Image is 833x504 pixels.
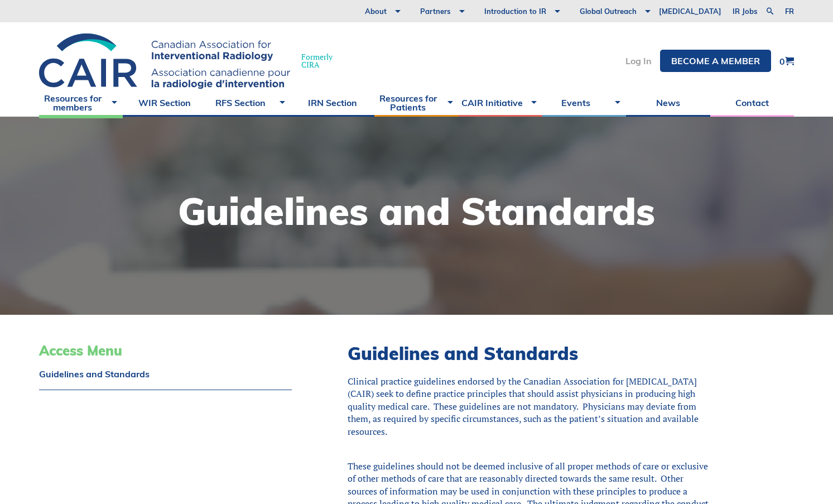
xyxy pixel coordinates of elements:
[39,369,292,378] a: Guidelines and Standards
[710,89,794,117] a: Contact
[207,89,291,117] a: RFS Section
[178,193,655,230] h1: Guidelines and Standards
[348,375,710,438] div: Clinical practice guidelines endorsed by the Canadian Association for [MEDICAL_DATA] (CAIR) seek ...
[123,89,206,117] a: WIR Section
[39,343,292,359] h3: Access Menu
[459,89,542,117] a: CAIR Initiative
[660,50,771,72] a: Become a member
[39,33,290,89] img: CIRA
[542,89,626,117] a: Events
[348,343,710,364] h2: Guidelines and Standards
[374,89,458,117] a: Resources for Patients
[291,89,374,117] a: IRN Section
[625,56,652,65] a: Log In
[39,33,344,89] a: FormerlyCIRA
[785,8,794,15] a: fr
[301,53,333,69] span: Formerly CIRA
[779,56,794,66] a: 0
[626,89,710,117] a: News
[39,89,123,117] a: Resources for members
